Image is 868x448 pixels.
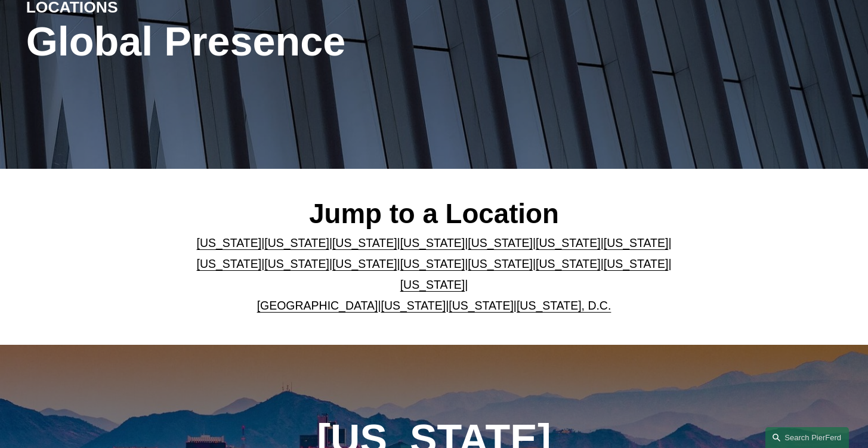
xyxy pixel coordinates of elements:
[381,299,446,312] a: [US_STATE]
[400,236,465,249] a: [US_STATE]
[26,18,570,64] h1: Global Presence
[332,236,397,249] a: [US_STATE]
[536,236,601,249] a: [US_STATE]
[196,197,672,230] h2: Jump to a Location
[449,299,514,312] a: [US_STATE]
[536,257,601,270] a: [US_STATE]
[257,299,378,312] a: [GEOGRAPHIC_DATA]
[604,257,669,270] a: [US_STATE]
[468,257,533,270] a: [US_STATE]
[197,257,262,270] a: [US_STATE]
[765,427,849,448] a: Search this site
[604,236,669,249] a: [US_STATE]
[517,299,611,312] a: [US_STATE], D.C.
[264,257,329,270] a: [US_STATE]
[196,233,672,316] p: | | | | | | | | | | | | | | | | | |
[197,236,262,249] a: [US_STATE]
[400,278,465,291] a: [US_STATE]
[400,257,465,270] a: [US_STATE]
[264,236,329,249] a: [US_STATE]
[468,236,533,249] a: [US_STATE]
[332,257,397,270] a: [US_STATE]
